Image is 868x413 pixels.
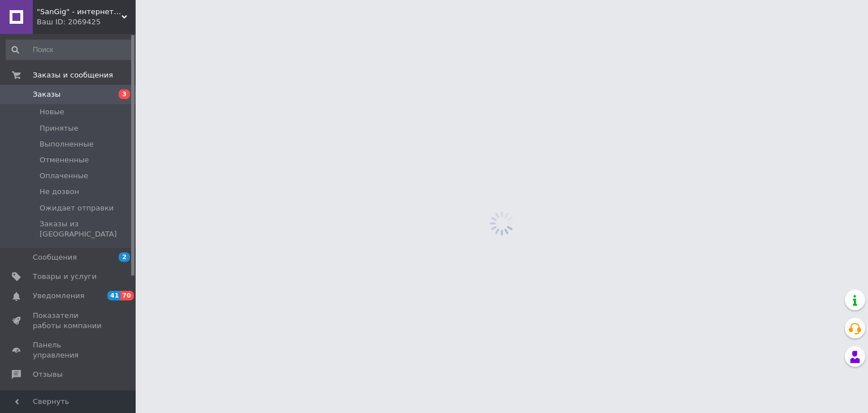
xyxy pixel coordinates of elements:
[40,139,94,149] span: Выполненные
[119,252,130,262] span: 2
[40,123,79,134] span: Принятые
[37,7,121,17] span: "SanGig" - интернет-магазин
[33,291,84,301] span: Уведомления
[40,171,88,181] span: Оплаченные
[33,252,77,263] span: Сообщения
[40,187,79,197] span: Не дозвон
[37,17,136,27] div: Ваш ID: 2069425
[119,89,130,99] span: 3
[40,155,89,165] span: Отмененные
[33,272,97,282] span: Товары и услуги
[33,369,63,380] span: Отзывы
[33,389,79,399] span: Покупатели
[40,107,64,117] span: Новые
[40,203,114,213] span: Ожидает отправки
[33,70,113,80] span: Заказы и сообщения
[120,291,133,300] span: 70
[33,311,105,331] span: Показатели работы компании
[6,40,133,60] input: Поиск
[107,291,120,300] span: 41
[33,340,105,360] span: Панель управления
[487,208,517,239] img: spinner_grey-bg-hcd09dd2d8f1a785e3413b09b97f8118e7.gif
[33,89,60,100] span: Заказы
[40,219,132,239] span: Заказы из [GEOGRAPHIC_DATA]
